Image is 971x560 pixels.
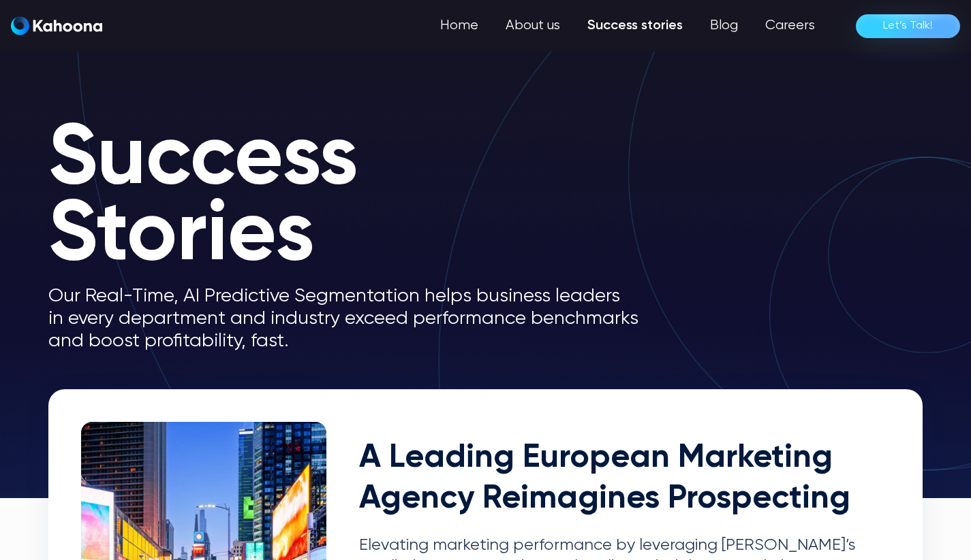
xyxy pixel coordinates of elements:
[492,12,574,39] a: About us
[883,15,933,37] div: Let’s Talk!
[48,122,662,274] h1: Success Stories
[696,12,752,39] a: Blog
[11,16,102,36] a: home
[574,12,696,39] a: Success stories
[427,12,492,39] a: Home
[856,14,960,38] a: Let’s Talk!
[752,12,829,39] a: Careers
[359,438,890,519] h2: A Leading European Marketing Agency Reimagines Prospecting
[11,16,102,35] img: Kahoona logo white
[48,285,662,352] p: Our Real-Time, AI Predictive Segmentation helps business leaders in every department and industry...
